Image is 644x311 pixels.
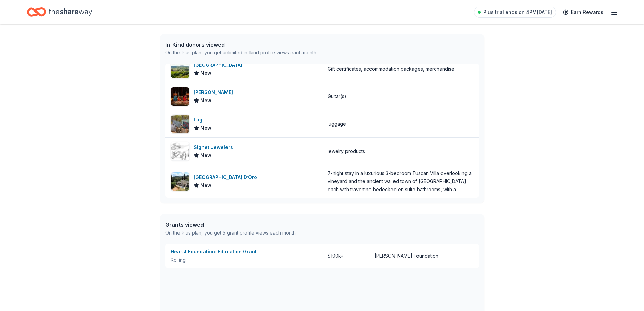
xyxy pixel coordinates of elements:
img: Image for Lug [171,115,189,133]
div: [GEOGRAPHIC_DATA] [194,61,245,69]
div: [PERSON_NAME] Foundation [375,252,438,260]
div: $100k+ [322,244,369,268]
div: Gift certificates, accommodation packages, merchandise [328,65,454,73]
div: jewelry products [328,147,365,155]
span: New [200,151,211,159]
div: Signet Jewelers [194,143,236,151]
span: New [200,96,211,105]
img: Image for Villa Sogni D’Oro [171,172,189,191]
span: New [200,69,211,77]
div: In-Kind donors viewed [165,41,317,49]
span: Plus trial ends on 4PM[DATE] [483,8,552,16]
img: Image for Signet Jewelers [171,142,189,160]
div: Rolling [171,256,316,264]
a: Home [27,4,92,20]
div: [GEOGRAPHIC_DATA] D’Oro [194,173,260,181]
div: luggage [328,120,346,128]
span: New [200,124,211,132]
div: 7-night stay in a luxurious 3-bedroom Tuscan Villa overlooking a vineyard and the ancient walled ... [328,169,474,194]
div: Grants viewed [165,221,297,229]
a: Plus trial ends on 4PM[DATE] [474,7,556,18]
span: New [200,181,211,190]
div: Hearst Foundation: Education Grant [171,248,316,256]
img: Image for Greek Peak Mountain Resort [171,60,189,78]
div: Lug [194,116,211,124]
a: Earn Rewards [559,6,607,18]
div: [PERSON_NAME] [194,88,236,96]
div: Guitar(s) [328,92,347,101]
div: On the Plus plan, you get unlimited in-kind profile views each month. [165,49,317,57]
img: Image for Gibson [171,87,189,106]
div: On the Plus plan, you get 5 grant profile views each month. [165,229,297,237]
